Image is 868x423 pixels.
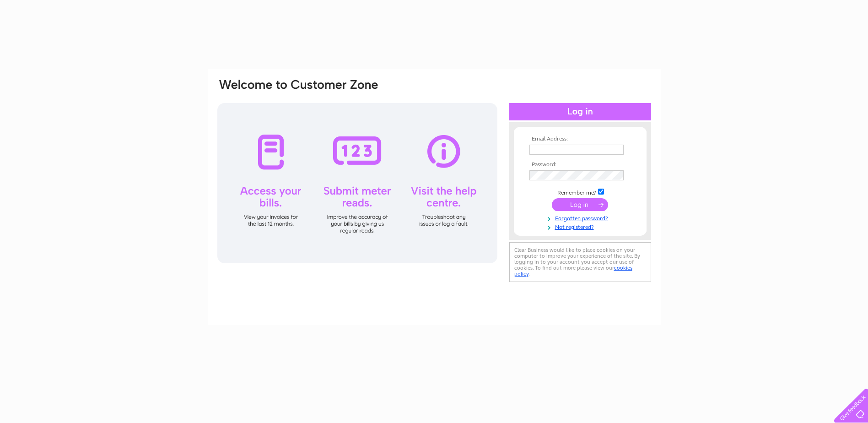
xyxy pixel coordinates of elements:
[529,213,633,222] a: Forgotten password?
[527,136,633,142] th: Email Address:
[509,242,651,282] div: Clear Business would like to place cookies on your computer to improve your experience of the sit...
[552,198,608,211] input: Submit
[529,222,633,231] a: Not registered?
[527,162,633,168] th: Password:
[514,265,632,277] a: cookies policy
[527,187,633,196] td: Remember me?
